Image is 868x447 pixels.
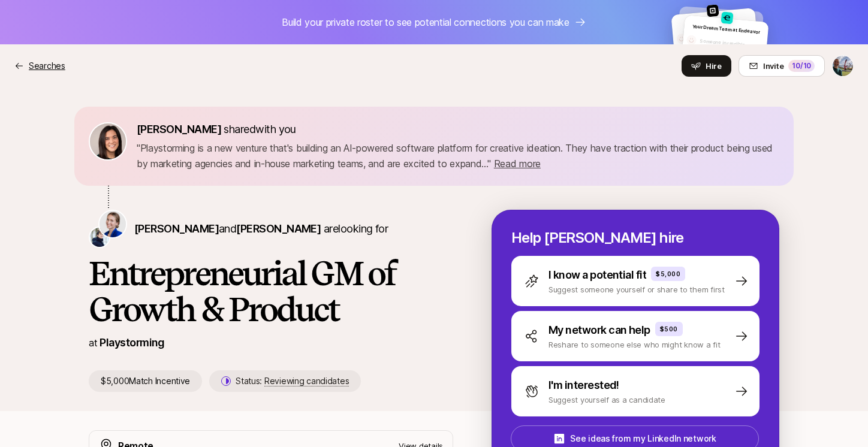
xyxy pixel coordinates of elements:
p: are looking for [134,221,388,237]
h1: Entrepreneurial GM of Growth & Product [89,255,453,327]
p: $5,000 [656,269,680,279]
p: Reshare to someone else who might know a fit [548,339,721,351]
img: default-avatar.svg [676,33,687,44]
span: Read more [494,158,541,170]
p: $500 [660,324,678,334]
p: at [89,335,97,351]
span: Invite [763,60,783,72]
img: Christos Apartoglou [833,56,853,76]
span: [PERSON_NAME] [137,123,221,135]
button: Invite10/10 [739,55,825,77]
span: and [219,222,321,235]
p: See ideas from my LinkedIn network [570,431,716,446]
img: Hayley Darden [90,228,109,247]
img: 738d0959_d671_499e_b9b8_7e26903cf17d.jpg [721,11,733,24]
p: Searches [29,59,65,73]
img: 31e41b25_96ad_409d_9f14_5f9585eb4ee4.jpg [706,4,719,17]
p: Status: [236,374,349,388]
span: [PERSON_NAME] [236,222,321,235]
span: Your Dream Team at Endeavor [692,23,759,35]
div: 10 /10 [788,60,815,72]
span: [PERSON_NAME] [134,222,219,235]
button: Christos Apartoglou [832,55,854,77]
button: Hire [682,55,731,77]
p: Suggest yourself as a candidate [548,394,665,406]
span: with you [255,123,296,135]
img: Daniela Plattner [100,211,126,237]
p: shared [137,121,301,138]
p: My network can help [548,322,650,339]
p: " Playstorming is a new venture that's building an AI-powered software platform for creative idea... [137,140,779,171]
p: I'm interested! [548,377,619,394]
p: Playstorming [100,334,165,351]
span: Hire [706,60,722,72]
img: default-avatar.svg [686,35,697,46]
span: Reviewing candidates [264,376,349,386]
p: Someone incredible [700,37,764,50]
p: $5,000 Match Incentive [89,370,202,392]
p: Suggest someone yourself or share to them first [548,283,725,295]
p: Help [PERSON_NAME] hire [511,229,759,246]
img: 71d7b91d_d7cb_43b4_a7ea_a9b2f2cc6e03.jpg [90,123,126,159]
p: Build your private roster to see potential connections you can make [282,14,569,30]
p: I know a potential fit [548,267,646,283]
